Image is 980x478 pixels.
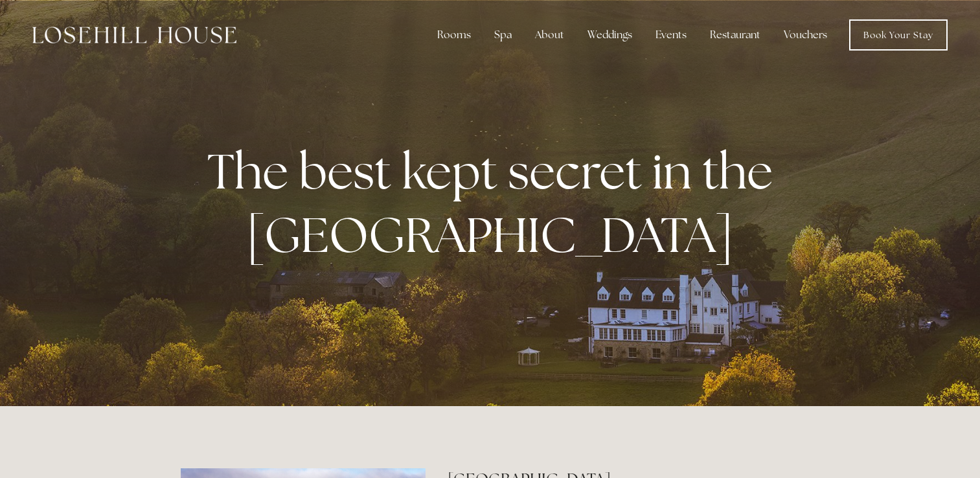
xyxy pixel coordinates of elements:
strong: The best kept secret in the [GEOGRAPHIC_DATA] [207,139,783,266]
div: Restaurant [700,22,771,48]
div: Events [645,22,697,48]
div: Weddings [577,22,643,48]
a: Vouchers [773,22,838,48]
div: Spa [484,22,522,48]
img: Losehill House [32,27,236,43]
a: Book Your Stay [849,19,948,51]
div: Rooms [427,22,481,48]
div: About [525,22,575,48]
